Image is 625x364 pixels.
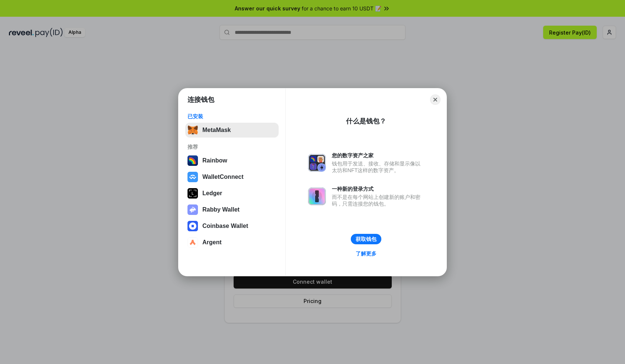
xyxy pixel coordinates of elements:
[332,194,424,207] div: 而不是在每个网站上创建新的账户和密码，只需连接您的钱包。
[202,206,240,213] div: Rabby Wallet
[187,204,198,215] img: svg+xml,%3Csvg%20xmlns%3D%22http%3A%2F%2Fwww.w3.org%2F2000%2Fsvg%22%20fill%3D%22none%22%20viewBox...
[185,186,279,201] button: Ledger
[332,152,424,159] div: 您的数字资产之家
[308,187,326,205] img: svg+xml,%3Csvg%20xmlns%3D%22http%3A%2F%2Fwww.w3.org%2F2000%2Fsvg%22%20fill%3D%22none%22%20viewBox...
[187,125,198,135] img: svg+xml,%3Csvg%20fill%3D%22none%22%20height%3D%2233%22%20viewBox%3D%220%200%2035%2033%22%20width%...
[185,170,279,184] button: WalletConnect
[308,154,326,172] img: svg+xml,%3Csvg%20xmlns%3D%22http%3A%2F%2Fwww.w3.org%2F2000%2Fsvg%22%20fill%3D%22none%22%20viewBox...
[202,157,227,164] div: Rainbow
[187,237,198,248] img: svg+xml,%3Csvg%20width%3D%2228%22%20height%3D%2228%22%20viewBox%3D%220%200%2028%2028%22%20fill%3D...
[185,219,279,233] button: Coinbase Wallet
[202,239,222,246] div: Argent
[187,144,276,150] div: 推荐
[351,249,381,258] a: 了解更多
[202,190,222,197] div: Ledger
[332,186,424,192] div: 一种新的登录方式
[187,155,198,166] img: svg+xml,%3Csvg%20width%3D%22120%22%20height%3D%22120%22%20viewBox%3D%220%200%20120%20120%22%20fil...
[187,172,198,182] img: svg+xml,%3Csvg%20width%3D%2228%22%20height%3D%2228%22%20viewBox%3D%220%200%2028%2028%22%20fill%3D...
[356,236,376,242] div: 获取钱包
[356,250,376,257] div: 了解更多
[202,174,244,180] div: WalletConnect
[187,95,214,104] h1: 连接钱包
[332,160,424,174] div: 钱包用于发送、接收、存储和显示像以太坊和NFT这样的数字资产。
[185,235,279,250] button: Argent
[185,123,279,138] button: MetaMask
[187,188,198,199] img: svg+xml,%3Csvg%20xmlns%3D%22http%3A%2F%2Fwww.w3.org%2F2000%2Fsvg%22%20width%3D%2228%22%20height%3...
[202,223,248,229] div: Coinbase Wallet
[351,234,381,244] button: 获取钱包
[185,153,279,168] button: Rainbow
[187,221,198,231] img: svg+xml,%3Csvg%20width%3D%2228%22%20height%3D%2228%22%20viewBox%3D%220%200%2028%2028%22%20fill%3D...
[187,113,276,120] div: 已安装
[346,117,386,126] div: 什么是钱包？
[430,94,440,105] button: Close
[202,127,231,133] div: MetaMask
[185,202,279,217] button: Rabby Wallet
